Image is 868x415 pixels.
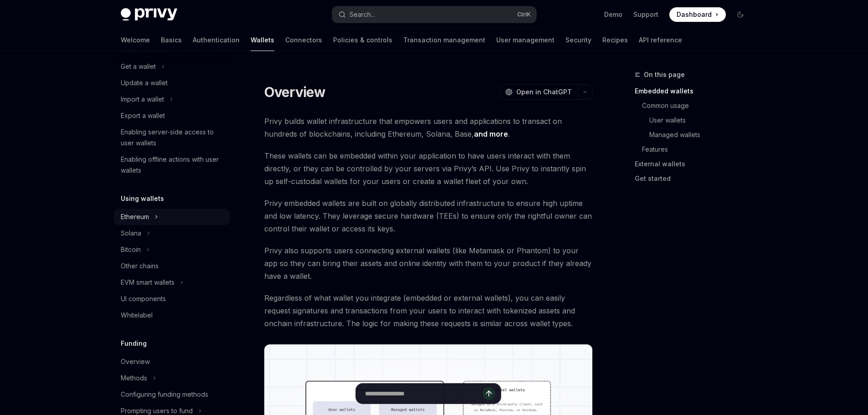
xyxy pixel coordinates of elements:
a: API reference [639,29,682,51]
a: Security [565,29,591,51]
a: Get started [635,171,755,186]
div: Get a wallet [121,61,156,72]
span: On this page [644,69,685,80]
a: Overview [113,354,230,370]
a: User wallets [649,113,755,128]
img: dark logo [121,8,177,21]
div: Enabling offline actions with user wallets [121,154,225,176]
a: Demo [604,10,622,19]
div: UI components [121,293,166,304]
a: External wallets [635,157,755,171]
div: Solana [121,228,141,239]
button: Toggle dark mode [733,7,748,22]
h5: Funding [121,338,147,349]
a: Enabling offline actions with user wallets [113,151,230,179]
span: Privy embedded wallets are built on globally distributed infrastructure to ensure high uptime and... [264,197,593,235]
a: Connectors [285,29,322,51]
a: Support [633,10,658,19]
a: Whitelabel [113,307,230,323]
a: Enabling server-side access to user wallets [113,124,230,151]
a: Features [642,142,755,157]
div: Methods [121,373,147,384]
a: Other chains [113,258,230,274]
span: Open in ChatGPT [516,87,572,97]
a: Policies & controls [333,29,392,51]
a: Configuring funding methods [113,386,230,403]
span: Privy builds wallet infrastructure that empowers users and applications to transact on hundreds o... [264,115,593,140]
span: Regardless of what wallet you integrate (embedded or external wallets), you can easily request si... [264,292,593,330]
a: Embedded wallets [635,84,755,98]
a: Managed wallets [649,128,755,142]
h1: Overview [264,84,326,100]
a: Authentication [193,29,240,51]
a: Dashboard [669,7,726,22]
div: Bitcoin [121,244,141,255]
button: Search...CtrlK [332,6,536,23]
button: Send message [483,387,495,400]
span: Dashboard [677,10,712,19]
h5: Using wallets [121,193,164,204]
a: Recipes [602,29,628,51]
a: Basics [161,29,182,51]
div: Whitelabel [121,310,153,321]
div: Other chains [121,261,159,272]
span: Privy also supports users connecting external wallets (like Metamask or Phantom) to your app so t... [264,244,593,282]
span: These wallets can be embedded within your application to have users interact with them directly, ... [264,149,593,188]
div: Search... [349,9,375,20]
a: Welcome [121,29,150,51]
div: Configuring funding methods [121,389,208,400]
div: Export a wallet [121,110,165,121]
a: Wallets [251,29,274,51]
a: and more [474,129,508,139]
a: UI components [113,291,230,307]
a: Common usage [642,98,755,113]
button: Open in ChatGPT [499,84,577,100]
a: Export a wallet [113,108,230,124]
div: Import a wallet [121,94,164,105]
div: Overview [121,356,150,367]
div: Update a wallet [121,77,168,88]
a: Transaction management [403,29,485,51]
a: User management [496,29,555,51]
div: Enabling server-side access to user wallets [121,127,225,149]
span: Ctrl K [517,11,531,18]
div: EVM smart wallets [121,277,175,288]
a: Update a wallet [113,75,230,91]
div: Ethereum [121,211,149,222]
